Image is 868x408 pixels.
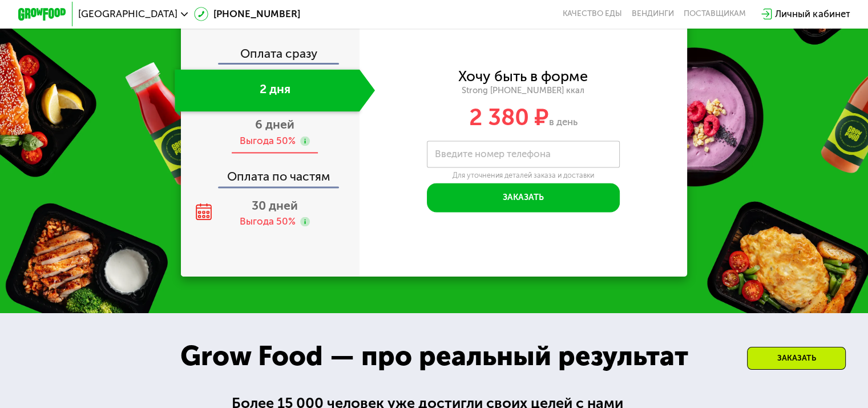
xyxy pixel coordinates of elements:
div: Заказать [747,347,846,370]
a: Вендинги [632,9,674,19]
div: Strong [PHONE_NUMBER] ккал [360,85,688,96]
a: [PHONE_NUMBER] [194,7,300,21]
div: Выгода 50% [240,215,296,228]
div: Выгода 50% [240,134,296,147]
div: поставщикам [684,9,746,19]
span: 30 дней [252,198,298,213]
span: 2 380 ₽ [469,103,549,131]
label: Введите номер телефона [435,151,551,158]
div: Хочу быть в форме [458,70,588,83]
div: Grow Food — про реальный результат [160,335,708,377]
div: Для уточнения деталей заказа и доставки [427,171,620,180]
span: 6 дней [255,117,294,131]
div: Оплата сразу [182,47,360,63]
button: Заказать [427,183,620,212]
div: Личный кабинет [775,7,850,21]
span: [GEOGRAPHIC_DATA] [78,9,177,19]
span: в день [549,116,578,127]
div: Оплата по частям [182,158,360,186]
a: Качество еды [563,9,622,19]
